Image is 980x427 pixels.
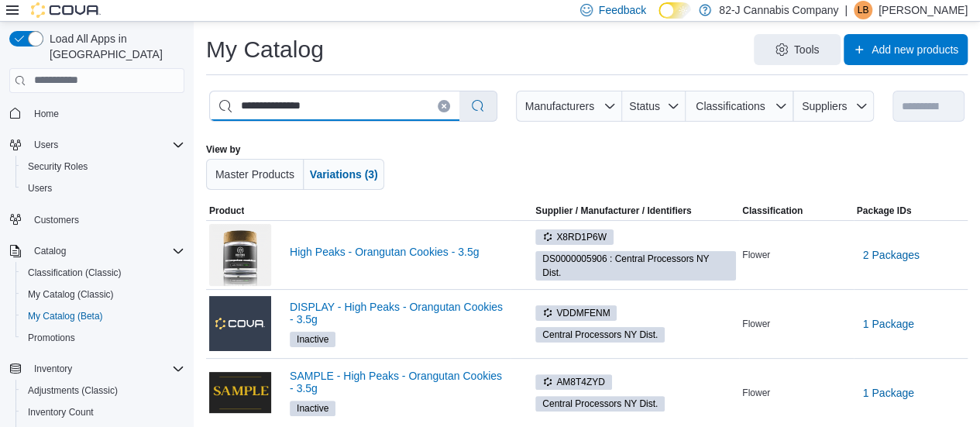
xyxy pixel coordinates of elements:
button: Security Roles [15,156,191,177]
span: Users [22,179,184,198]
span: My Catalog (Classic) [22,285,184,304]
span: AM8T4ZYD [535,374,612,390]
button: My Catalog (Classic) [15,284,191,305]
button: Status [622,91,686,122]
span: Product [209,205,244,217]
span: Adjustments (Classic) [22,381,184,400]
span: VDDMFENM [535,305,617,321]
button: My Catalog (Beta) [15,305,191,327]
span: Classifications [696,100,765,112]
span: Users [28,136,184,154]
span: Users [28,182,52,195]
span: Supplier / Manufacturer / Identifiers [514,205,691,217]
p: 82-J Cannabis Company [719,1,838,19]
span: My Catalog (Beta) [22,307,184,325]
button: 1 Package [857,308,920,339]
a: My Catalog (Classic) [22,285,120,304]
span: Inventory Count [22,403,184,422]
span: Central Processors NY Dist. [542,328,658,342]
button: Customers [3,208,191,231]
div: Supplier / Manufacturer / Identifiers [535,205,691,217]
a: Security Roles [22,157,94,176]
button: Clear input [438,100,450,112]
button: Master Products [206,159,304,190]
button: Classification (Classic) [15,262,191,284]
span: Inactive [297,332,328,346]
div: Flower [739,384,853,402]
span: Manufacturers [525,100,594,112]
button: Classifications [686,91,793,122]
span: My Catalog (Classic) [28,288,114,301]
span: Central Processors NY Dist. [535,396,665,412]
span: Inactive [297,401,328,415]
a: Promotions [22,329,81,347]
span: Master Products [215,168,294,181]
p: | [844,1,848,19]
a: Customers [28,211,85,229]
span: Central Processors NY Dist. [542,397,658,411]
span: Home [28,104,184,123]
span: Users [34,139,58,151]
span: Adjustments (Classic) [28,384,118,397]
span: Inactive [290,332,335,347]
button: Users [28,136,64,154]
button: 2 Packages [857,239,926,270]
div: Flower [739,246,853,264]
img: SAMPLE - High Peaks - Orangutan Cookies - 3.5g [209,372,271,413]
button: Promotions [15,327,191,349]
span: X8RD1P6W [542,230,607,244]
div: Lindsay Ballengee [854,1,872,19]
span: DS0000005906 : Central Processors NY Dist. [542,252,729,280]
span: AM8T4ZYD [542,375,605,389]
button: 1 Package [857,377,920,408]
span: Classification (Classic) [28,267,122,279]
p: [PERSON_NAME] [879,1,968,19]
input: Dark Mode [658,2,691,19]
button: Catalog [3,240,191,262]
label: View by [206,143,240,156]
a: Adjustments (Classic) [22,381,124,400]
button: Home [3,102,191,125]
span: My Catalog (Beta) [28,310,103,322]
span: Feedback [599,2,646,18]
button: Catalog [28,242,72,260]
span: Status [629,100,660,112]
span: Load All Apps in [GEOGRAPHIC_DATA] [43,31,184,62]
span: Inventory [28,360,184,378]
span: Inactive [290,401,335,416]
span: Classification (Classic) [22,263,184,282]
span: VDDMFENM [542,306,610,320]
span: Customers [34,214,79,226]
span: Inventory Count [28,406,94,418]
div: Flower [739,315,853,333]
span: Home [34,108,59,120]
button: Inventory [28,360,78,378]
img: High Peaks - Orangutan Cookies - 3.5g [209,224,271,286]
button: Suppliers [793,91,874,122]
span: Add new products [872,42,958,57]
button: Variations (3) [304,159,384,190]
span: Tools [794,42,820,57]
a: Classification (Classic) [22,263,128,282]
button: Add new products [844,34,968,65]
span: X8RD1P6W [535,229,614,245]
span: Security Roles [22,157,184,176]
span: Customers [28,210,184,229]
button: Users [3,134,191,156]
span: Dark Mode [658,19,659,19]
span: Catalog [34,245,66,257]
span: 1 Package [863,385,914,401]
span: Package IDs [857,205,912,217]
img: DISPLAY - High Peaks - Orangutan Cookies - 3.5g [209,296,271,350]
span: Classification [742,205,803,217]
span: Variations (3) [310,168,378,181]
span: Inventory [34,363,72,375]
span: Promotions [22,329,184,347]
button: Inventory [3,358,191,380]
span: LB [858,1,869,19]
span: Security Roles [28,160,88,173]
a: Home [28,105,65,123]
button: Users [15,177,191,199]
span: 2 Packages [863,247,920,263]
a: DISPLAY - High Peaks - Orangutan Cookies - 3.5g [290,301,507,325]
